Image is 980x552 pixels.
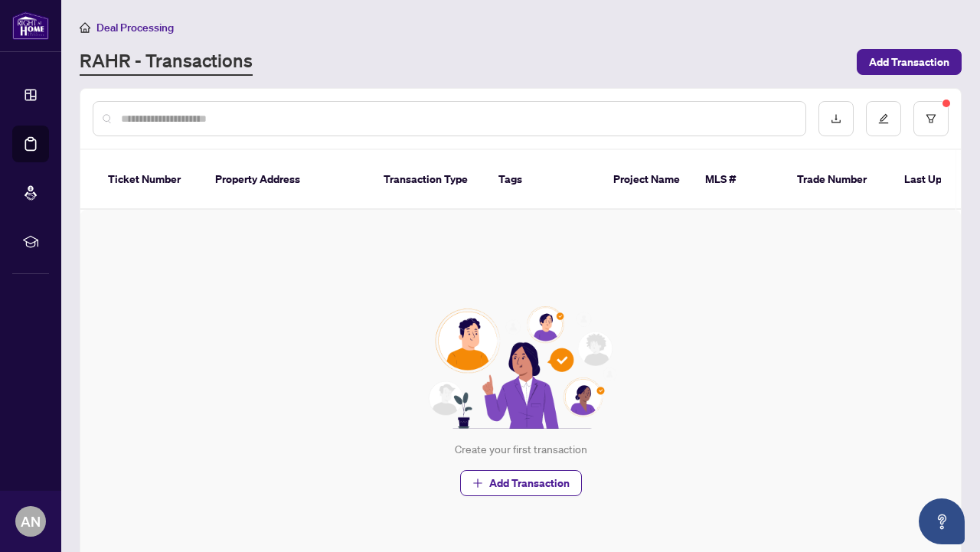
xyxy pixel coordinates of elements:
th: Transaction Type [371,150,486,210]
button: Add Transaction [460,470,582,496]
button: edit [866,101,901,136]
th: Trade Number [785,150,892,210]
span: plus [472,478,483,488]
img: Null State Icon [422,306,619,429]
span: download [831,113,841,124]
th: MLS # [693,150,785,210]
button: Open asap [919,498,965,544]
div: Create your first transaction [455,441,587,458]
span: Add Transaction [489,471,570,495]
span: edit [878,113,889,124]
th: Project Name [601,150,693,210]
button: filter [913,101,949,136]
th: Property Address [203,150,371,210]
img: logo [12,11,49,40]
span: Deal Processing [96,21,174,34]
span: home [80,22,90,33]
span: Add Transaction [869,50,949,74]
th: Ticket Number [96,150,203,210]
span: AN [21,511,41,532]
span: filter [926,113,936,124]
th: Tags [486,150,601,210]
a: RAHR - Transactions [80,48,253,76]
button: download [818,101,854,136]
button: Add Transaction [857,49,962,75]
